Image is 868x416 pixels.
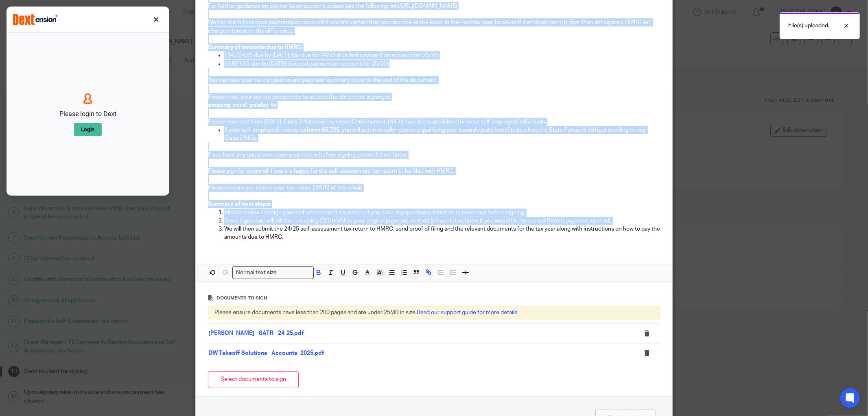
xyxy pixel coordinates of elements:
div: Search for option [232,266,314,279]
p: We will then submit the 24/25 self-assessment tax return to HMRC, send proof of filing and the re... [224,225,660,242]
strong: amazing-coral-paisley-tv [208,102,276,108]
strong: Summary of next steps: [208,201,271,207]
p: Please note that from [DATE], Class 2 National Insurance Contributions (NICs) have been abolished... [208,118,660,126]
span: Documents to sign [216,296,267,300]
p: Please note, your secure passphrase to access the document signing is: [208,93,660,101]
p: If your self-employed income is , you will automatically receive a qualifying year towards state ... [224,126,660,143]
span: Normal text size [234,269,279,277]
p: File(s) uploaded. [788,22,829,30]
p: If you have any questions, upon your review before signing, please let me know. [208,151,660,159]
p: Please review and sign your self-assessment tax return, if you have any questions, feel free to r... [224,209,660,217]
div: Please ensure documents have less than 200 pages and are under 25MB in size. [208,306,660,319]
p: You can view your tax calculation and payment summary towards the end of the document. [208,76,660,84]
p: Please sign for approval if you are happy for the self-assessment tax return to be filed with HMRC. [208,167,660,175]
button: Select documents to sign [208,371,299,389]
a: DW Takeoff Solutions - Accounts -2025.pdf [208,350,324,356]
p: Please ensure you review your tax return [DATE] of this email. [208,184,660,192]
a: Read our support guide for more details [417,310,517,315]
strong: above £6,725 [304,127,339,133]
input: Search for option [280,269,309,277]
a: [PERSON_NAME] - SATR - 24-25.pdf [208,330,304,336]
p: Once signed we will bill the remaining £210+VAT to your original payment method (please let us kn... [224,217,660,225]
